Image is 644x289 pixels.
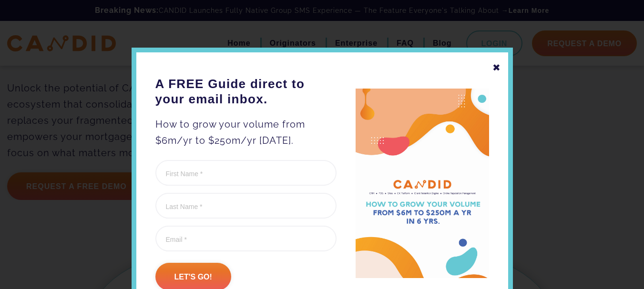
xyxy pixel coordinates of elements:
[356,89,489,279] img: A FREE Guide direct to your email inbox.
[155,76,337,107] h3: A FREE Guide direct to your email inbox.
[155,116,337,149] p: How to grow your volume from $6m/yr to $250m/yr [DATE].
[155,160,337,186] input: First Name *
[155,193,337,219] input: Last Name *
[155,226,337,251] input: Email *
[492,60,501,76] div: ✖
